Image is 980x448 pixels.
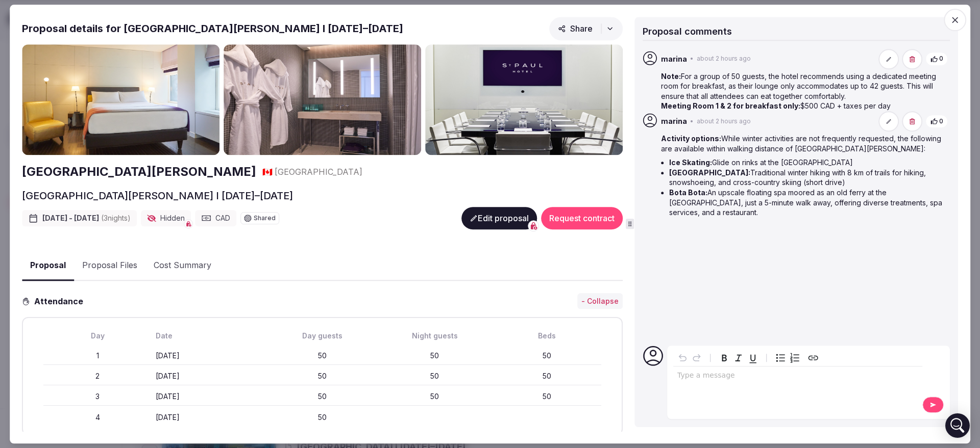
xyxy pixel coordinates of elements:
span: 0 [939,55,943,64]
li: Glide on rinks at the [GEOGRAPHIC_DATA] [669,158,948,168]
button: Numbered list [788,351,802,365]
div: [DATE] [156,391,264,402]
button: Proposal [22,251,74,281]
button: 0 [925,115,948,128]
div: 50 [268,371,377,381]
div: 4 [43,412,152,423]
strong: Note: [661,72,681,81]
strong: Ice Skating: [669,159,712,167]
div: 50 [493,351,601,361]
strong: Activity options: [661,134,721,143]
div: [DATE] [156,412,264,423]
h3: Attendance [30,295,91,307]
img: Gallery photo 2 [224,44,421,155]
a: [GEOGRAPHIC_DATA][PERSON_NAME] [22,163,256,180]
p: While winter activities are not frequently requested, the following are available within walking ... [661,134,948,153]
strong: [GEOGRAPHIC_DATA]: [669,168,750,177]
div: 1 [43,351,152,361]
div: 2 [43,371,152,381]
button: Edit proposal [461,207,537,229]
div: 50 [381,391,489,402]
div: Beds [493,331,601,341]
span: Shared [254,215,276,221]
img: Gallery photo 3 [425,44,623,155]
li: Traditional winter hiking with 8 km of trails for hiking, snowshoeing, and cross-country skiing (... [669,168,948,188]
button: Bold [717,351,731,365]
button: Request contract [541,207,623,229]
p: For a group of 50 guests, the hotel recommends using a dedicated meeting room for breakfast, as t... [661,71,948,101]
div: 50 [493,371,601,381]
span: about 2 hours ago [697,55,751,64]
span: 🇨🇦 [262,167,273,177]
p: $500 CAD + taxes per day [661,101,948,112]
div: 50 [268,351,377,361]
span: [GEOGRAPHIC_DATA] [275,166,362,177]
button: Bulleted list [773,351,788,365]
div: 50 [381,371,489,381]
span: • [690,55,694,64]
div: toggle group [773,351,802,365]
div: Night guests [381,331,489,341]
img: Gallery photo 1 [22,44,219,155]
div: Day guests [268,331,377,341]
button: Cost Summary [145,251,219,281]
div: [DATE] [156,371,264,381]
button: - Collapse [577,293,623,309]
div: Hidden [141,210,191,226]
div: 50 [268,412,377,423]
button: 🇨🇦 [262,166,273,177]
button: Underline [746,351,760,365]
div: Day [43,331,152,341]
div: [DATE] [156,351,264,361]
span: 0 [939,117,943,126]
h2: [GEOGRAPHIC_DATA][PERSON_NAME] I [DATE]–[DATE] [22,189,293,203]
span: [DATE] - [DATE] [42,213,131,223]
span: • [690,117,694,126]
span: about 2 hours ago [697,117,751,126]
span: ( 3 night s ) [101,214,131,222]
button: Proposal Files [74,251,145,281]
div: 50 [493,391,601,402]
div: 50 [381,351,489,361]
li: An upscale floating spa moored as an old ferry at the [GEOGRAPHIC_DATA], just a 5-minute walk awa... [669,188,948,218]
strong: Bota Bota: [669,188,707,197]
button: 0 [925,52,948,66]
div: editable markdown [673,366,922,387]
strong: Meeting Room 1 & 2 for breakfast only: [661,102,800,111]
span: marina [661,117,687,127]
span: marina [661,54,687,64]
div: Date [156,331,264,341]
div: 3 [43,391,152,402]
span: Share [558,23,593,34]
button: Create link [806,351,820,365]
button: Italic [731,351,746,365]
div: 50 [268,391,377,402]
h2: Proposal details for [GEOGRAPHIC_DATA][PERSON_NAME] I [DATE]–[DATE] [22,21,403,36]
button: Share [549,17,623,40]
span: Proposal comments [643,26,732,37]
div: Open Intercom Messenger [945,413,970,438]
div: CAD [195,210,236,226]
